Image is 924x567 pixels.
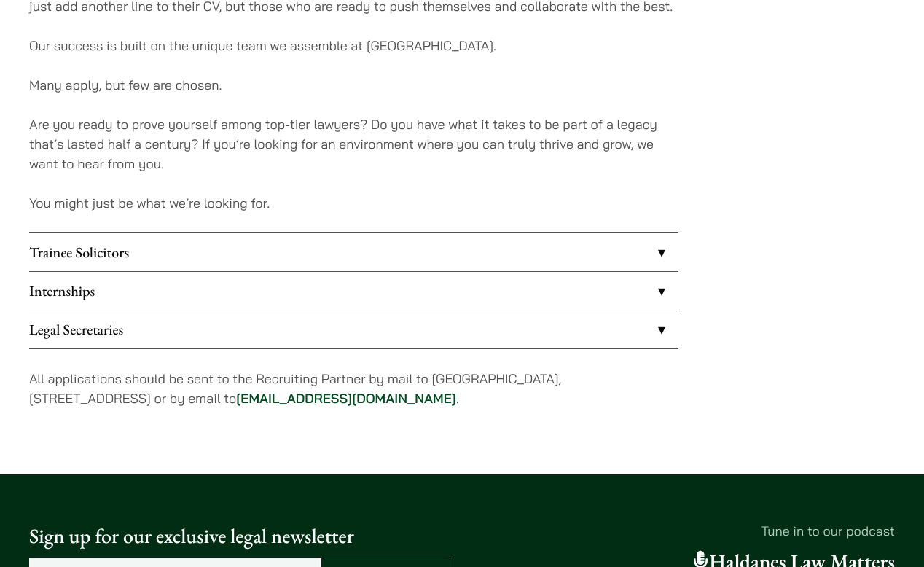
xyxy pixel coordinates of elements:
p: Tune in to our podcast [474,521,895,541]
a: Trainee Solicitors [29,233,678,271]
p: All applications should be sent to the Recruiting Partner by mail to [GEOGRAPHIC_DATA], [STREET_A... [29,369,678,408]
p: You might just be what we’re looking for. [29,193,678,213]
a: Legal Secretaries [29,310,678,348]
p: Are you ready to prove yourself among top-tier lawyers? Do you have what it takes to be part of a... [29,114,678,173]
a: [EMAIL_ADDRESS][DOMAIN_NAME] [236,390,456,407]
a: Internships [29,272,678,310]
p: Many apply, but few are chosen. [29,75,678,95]
p: Our success is built on the unique team we assemble at [GEOGRAPHIC_DATA]. [29,36,678,55]
p: Sign up for our exclusive legal newsletter [29,521,450,552]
